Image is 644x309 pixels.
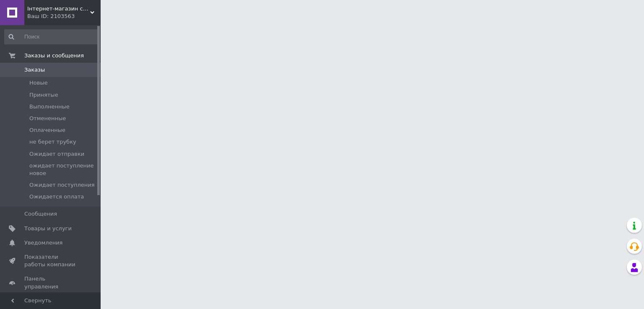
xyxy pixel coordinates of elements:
span: Принятые [29,91,58,99]
span: Ожидает отправки [29,150,84,158]
span: не берет трубку [29,138,76,146]
span: Товары и услуги [24,225,72,232]
span: Новые [29,79,48,87]
span: Панель управления [24,275,78,290]
span: Оплаченные [29,126,65,134]
span: Інтернет-магазин спортивного харчування у Вінниці «Kings Nutrition» [27,5,90,13]
span: Заказы [24,66,45,74]
div: Ваш ID: 2103563 [27,13,101,20]
span: Уведомления [24,239,62,247]
span: Ожидается оплата [29,193,84,201]
span: Показатели работы компании [24,253,78,268]
span: Ожидает поступления [29,181,95,189]
span: ожидает поступление новое [29,162,98,177]
span: Отмененные [29,115,66,122]
input: Поиск [4,29,99,44]
span: Сообщения [24,210,57,218]
span: Выполненные [29,103,70,111]
span: Заказы и сообщения [24,52,84,59]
